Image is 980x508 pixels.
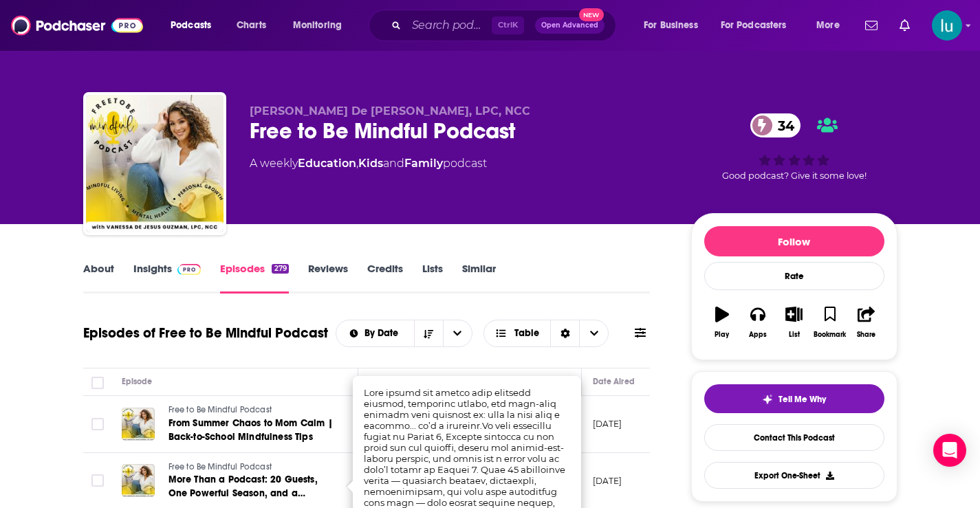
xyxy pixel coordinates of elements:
p: [DATE] [593,418,622,430]
span: Toggle select row [91,474,104,487]
img: Podchaser Pro [177,264,202,275]
span: [PERSON_NAME] De [PERSON_NAME], LPC, NCC [250,104,530,118]
div: Open Intercom Messenger [933,434,966,467]
button: open menu [712,14,807,36]
a: Episodes279 [220,262,288,294]
span: and [383,157,404,170]
span: Good podcast? Give it some love! [722,170,867,181]
span: Monitoring [293,16,342,35]
button: tell me why sparkleTell Me Why [704,384,884,413]
a: Education [298,157,356,170]
div: Date Aired [593,373,635,390]
a: Contact This Podcast [704,424,884,451]
span: From Summer Chaos to Mom Calm | Back-to-School Mindfulness Tips [168,417,333,443]
h1: Episodes of Free to Be Mindful Podcast [83,324,328,342]
a: InsightsPodchaser Pro [133,262,202,294]
button: Choose View [483,320,609,347]
span: Free to Be Mindful Podcast [168,405,272,415]
span: For Business [644,16,698,35]
span: By Date [364,329,403,338]
h2: Choose List sort [336,320,472,347]
button: Export One-Sheet [704,462,884,489]
button: open menu [443,320,472,346]
a: About [83,262,114,294]
button: Follow [704,226,884,256]
a: Kids [358,157,383,170]
a: More Than a Podcast: 20 Guests, One Powerful Season, and a Secret... [168,473,334,500]
button: Sort Direction [414,320,443,346]
a: 34 [750,113,801,137]
a: Reviews [308,262,348,294]
button: List [776,298,812,347]
button: open menu [283,14,360,36]
a: Similar [462,262,496,294]
a: Credits [367,262,403,294]
button: Show profile menu [932,10,962,41]
span: More [816,16,840,35]
div: Apps [749,331,767,339]
span: Free to Be Mindful Podcast [168,462,272,472]
button: open menu [161,14,229,36]
span: Logged in as lusodano [932,10,962,41]
div: Bookmark [814,331,846,339]
span: New [579,8,604,21]
button: open menu [807,14,857,36]
button: open menu [336,329,414,338]
a: From Summer Chaos to Mom Calm | Back-to-School Mindfulness Tips [168,417,334,444]
div: Episode [122,373,153,390]
div: Sort Direction [550,320,579,346]
span: Table [514,329,539,338]
input: Search podcasts, credits, & more... [406,14,492,36]
button: Play [704,298,740,347]
img: User Profile [932,10,962,41]
span: Toggle select row [91,418,104,430]
span: Charts [237,16,266,35]
a: Free to Be Mindful Podcast [168,461,334,474]
div: Play [715,331,729,339]
div: Search podcasts, credits, & more... [382,10,629,41]
img: Free to Be Mindful Podcast [86,95,224,232]
div: List [789,331,800,339]
div: 279 [272,264,288,274]
a: Lists [422,262,443,294]
div: Share [857,331,875,339]
button: Share [848,298,884,347]
button: Apps [740,298,776,347]
a: Family [404,157,443,170]
div: 34Good podcast? Give it some love! [691,104,897,190]
a: Free to Be Mindful Podcast [168,404,334,417]
div: Rate [704,262,884,290]
span: Ctrl K [492,16,524,34]
a: Show notifications dropdown [894,14,915,37]
button: open menu [634,14,715,36]
span: Tell Me Why [778,394,826,405]
img: tell me why sparkle [762,394,773,405]
a: Charts [228,14,274,36]
button: Bookmark [812,298,848,347]
div: A weekly podcast [250,155,487,172]
span: Open Advanced [541,22,598,29]
span: Podcasts [171,16,211,35]
button: Column Actions [562,374,578,390]
button: Open AdvancedNew [535,17,605,34]
span: 34 [764,113,801,137]
p: [DATE] [593,475,622,487]
a: Show notifications dropdown [860,14,883,37]
span: For Podcasters [721,16,787,35]
span: , [356,157,358,170]
div: Description [369,373,413,390]
img: Podchaser - Follow, Share and Rate Podcasts [11,12,143,38]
